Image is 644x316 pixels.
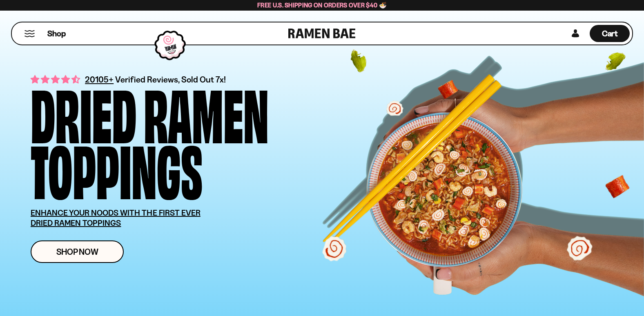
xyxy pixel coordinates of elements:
[47,25,66,42] a: Shop
[257,1,387,9] span: Free U.S. Shipping on Orders over $40 🍜
[31,208,201,228] u: ENHANCE YOUR NOODS WITH THE FIRST EVER DRIED RAMEN TOPPINGS
[31,84,136,140] div: Dried
[31,140,203,196] div: Toppings
[47,28,66,39] span: Shop
[56,247,98,256] span: Shop Now
[24,30,35,37] button: Mobile Menu Trigger
[590,22,630,45] a: Cart
[144,84,269,140] div: Ramen
[602,29,618,38] span: Cart
[31,240,124,263] a: Shop Now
